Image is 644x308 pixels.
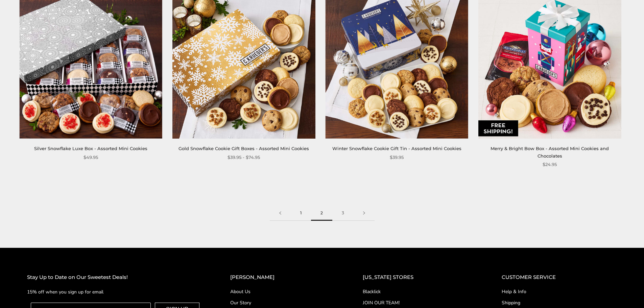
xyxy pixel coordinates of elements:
a: Silver Snowflake Luxe Box - Assorted Mini Cookies [34,146,147,151]
a: 3 [332,206,354,221]
p: 15% off when you sign up for email [27,288,203,296]
a: Help & Info [502,288,617,295]
a: 1 [291,206,311,221]
span: $49.95 [84,154,98,161]
a: Gold Snowflake Cookie Gift Boxes - Assorted Mini Cookies [178,146,309,151]
span: $24.95 [543,161,557,168]
a: JOIN OUR TEAM! [363,299,475,306]
a: Winter Snowflake Cookie Gift Tin - Assorted Mini Cookies [332,146,461,151]
a: Merry & Bright Bow Box - Assorted Mini Cookies and Chocolates [491,146,609,158]
h2: [PERSON_NAME] [230,273,336,282]
h2: [US_STATE] STORES [363,273,475,282]
h2: Stay Up to Date on Our Sweetest Deals! [27,273,203,282]
a: Previous page [270,206,291,221]
a: Shipping [502,299,617,306]
a: Our Story [230,299,336,306]
span: $39.95 - $74.95 [228,154,260,161]
a: About Us [230,288,336,295]
a: Blacklick [363,288,475,295]
span: 2 [311,206,332,221]
iframe: Sign Up via Text for Offers [5,282,70,303]
span: $39.95 [390,154,404,161]
a: Next page [354,206,375,221]
h2: CUSTOMER SERVICE [502,273,617,282]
